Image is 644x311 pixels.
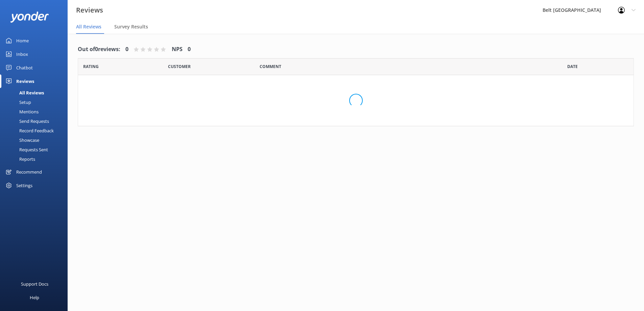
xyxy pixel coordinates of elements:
div: Support Docs [21,277,48,291]
a: Requests Sent [4,145,68,154]
div: Record Feedback [4,126,54,135]
h4: 0 [188,45,191,54]
div: Chatbot [16,61,33,74]
div: Mentions [4,107,39,116]
span: All Reviews [76,23,101,30]
div: Inbox [16,47,28,61]
a: Record Feedback [4,126,68,135]
div: Requests Sent [4,145,48,154]
div: Recommend [16,165,42,179]
a: Setup [4,97,68,107]
h4: 0 [125,45,128,54]
a: Reports [4,154,68,164]
div: All Reviews [4,88,44,97]
h3: Reviews [76,5,103,16]
span: Date [567,63,578,70]
div: Home [16,34,29,47]
span: Question [260,63,281,70]
a: Send Requests [4,116,68,126]
div: Setup [4,97,31,107]
div: Reports [4,154,35,164]
a: Mentions [4,107,68,116]
span: Survey Results [114,23,148,30]
span: Date [83,63,99,70]
span: Date [168,63,191,70]
a: Showcase [4,135,68,145]
a: All Reviews [4,88,68,97]
img: yonder-white-logo.png [10,12,49,23]
div: Send Requests [4,116,49,126]
div: Showcase [4,135,39,145]
h4: Out of 0 reviews: [78,45,120,54]
div: Reviews [16,74,34,88]
div: Help [30,291,39,304]
h4: NPS [172,45,183,54]
div: Settings [16,179,32,192]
